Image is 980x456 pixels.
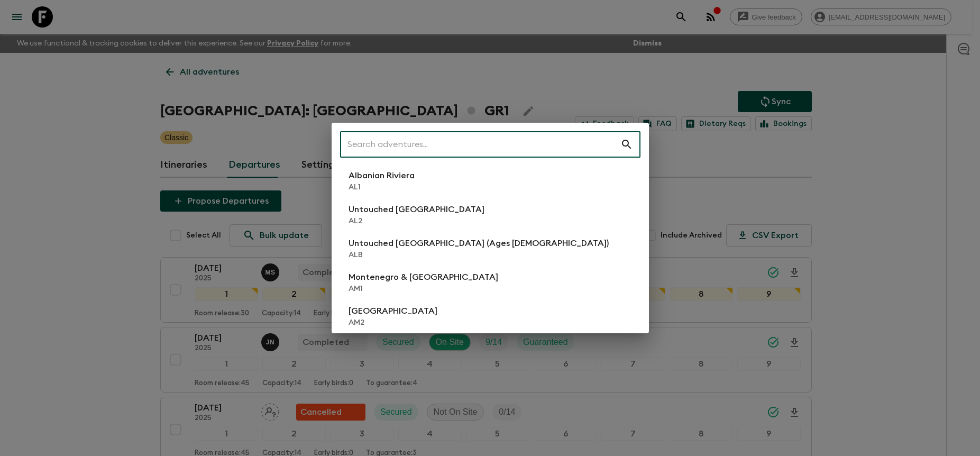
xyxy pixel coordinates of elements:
p: AM2 [349,317,437,328]
p: ALB [349,250,609,260]
input: Search adventures... [340,130,620,159]
p: Untouched [GEOGRAPHIC_DATA] [349,203,484,216]
p: AL1 [349,182,415,193]
p: Untouched [GEOGRAPHIC_DATA] (Ages [DEMOGRAPHIC_DATA]) [349,237,609,250]
p: AM1 [349,284,498,294]
p: Montenegro & [GEOGRAPHIC_DATA] [349,271,498,284]
p: [GEOGRAPHIC_DATA] [349,305,437,317]
p: Albanian Riviera [349,169,415,182]
p: AL2 [349,216,484,226]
